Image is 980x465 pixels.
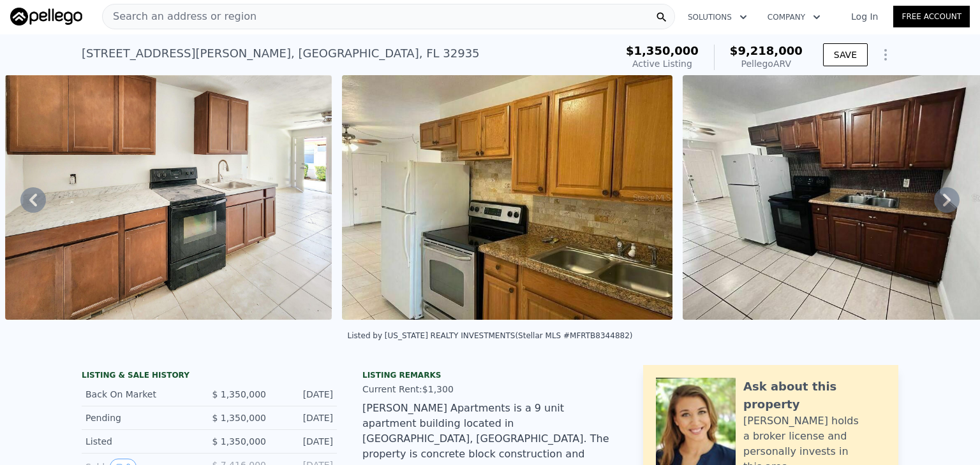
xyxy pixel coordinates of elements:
div: Listed by [US_STATE] REALTY INVESTMENTS (Stellar MLS #MFRTB8344882) [348,331,633,340]
div: Back On Market [85,388,199,401]
a: Free Account [893,6,970,27]
span: $1,350,000 [626,44,699,57]
span: Current Rent: [362,384,422,394]
div: [DATE] [276,411,333,424]
span: $ 1,350,000 [212,436,266,447]
div: Pending [85,411,199,424]
button: SAVE [823,43,868,66]
div: LISTING & SALE HISTORY [82,370,337,383]
div: Listed [85,435,199,448]
span: $ 1,350,000 [212,413,266,423]
div: Listing remarks [362,370,618,380]
span: Search an address or region [103,9,256,24]
button: Solutions [678,6,757,29]
span: $1,300 [422,384,454,394]
button: Company [757,6,831,29]
span: $ 1,350,000 [212,389,266,399]
div: [DATE] [276,388,333,401]
a: Log In [836,10,893,23]
span: $9,218,000 [730,44,803,57]
span: Active Listing [632,59,692,69]
img: Pellego [10,8,82,25]
button: Show Options [873,42,898,68]
img: Sale: 148202926 Parcel: 55776384 [342,75,672,320]
div: Pellego ARV [730,57,803,70]
div: [DATE] [276,435,333,448]
img: Sale: 148202926 Parcel: 55776384 [5,75,332,320]
div: [STREET_ADDRESS][PERSON_NAME] , [GEOGRAPHIC_DATA] , FL 32935 [82,45,480,62]
div: Ask about this property [743,378,886,413]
